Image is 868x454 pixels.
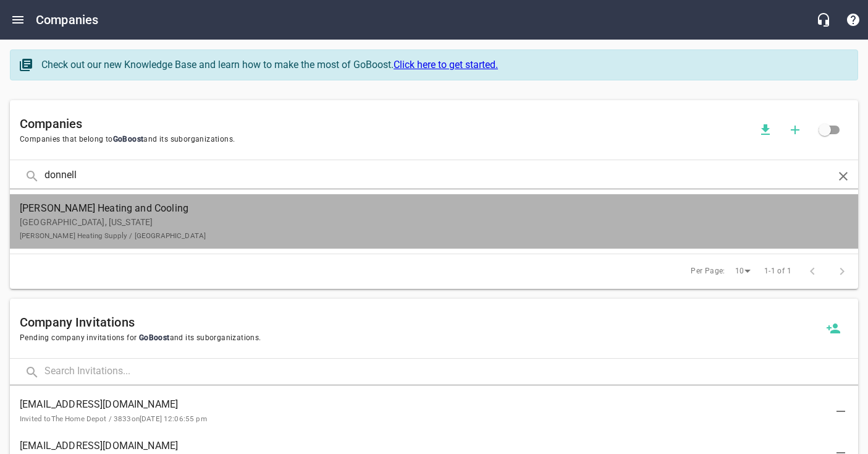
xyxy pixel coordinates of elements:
p: [GEOGRAPHIC_DATA], [US_STATE] [20,216,828,242]
button: Delete Invitation [826,396,856,426]
input: Search Invitations... [44,359,858,385]
div: 10 [730,263,755,280]
small: Invited to The Home Depot / 3833 on [DATE] 12:06:55 pm [20,414,207,423]
small: [PERSON_NAME] Heating Supply / [GEOGRAPHIC_DATA] [20,231,206,240]
span: Per Page: [691,265,725,278]
button: Add a new company [780,115,810,145]
h6: Companies [36,10,98,30]
span: [EMAIL_ADDRESS][DOMAIN_NAME] [20,439,828,453]
span: Pending company invitations for and its suborganizations. [20,332,819,345]
span: Click to view all companies [810,115,840,145]
a: [PERSON_NAME] Heating and Cooling[GEOGRAPHIC_DATA], [US_STATE][PERSON_NAME] Heating Supply / [GEO... [10,194,858,249]
span: GoBoost [137,333,169,342]
input: Search Companies... [44,163,824,189]
h6: Company Invitations [20,312,819,332]
span: [EMAIL_ADDRESS][DOMAIN_NAME] [20,397,828,412]
button: Open drawer [3,5,33,35]
a: Click here to get started. [394,59,498,71]
button: Live Chat [809,5,838,35]
h6: Companies [20,114,751,134]
span: GoBoost [113,135,144,143]
button: Download companies [751,115,780,145]
span: 1-1 of 1 [764,265,791,278]
button: Support Portal [838,5,868,35]
button: Invite a new company [819,314,848,343]
span: [PERSON_NAME] Heating and Cooling [20,201,828,216]
div: Check out our new Knowledge Base and learn how to make the most of GoBoost. [41,58,845,72]
span: Companies that belong to and its suborganizations. [20,134,751,146]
